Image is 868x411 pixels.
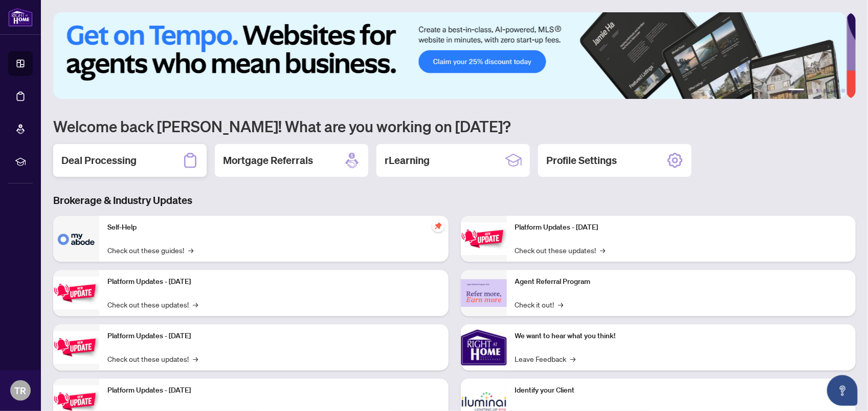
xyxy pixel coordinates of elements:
[559,299,564,310] span: →
[61,153,137,168] h2: Deal Processing
[53,193,856,208] h3: Brokerage & Industry Updates
[515,385,848,396] p: Identify your Client
[571,353,576,364] span: →
[53,116,856,136] h1: Welcome back [PERSON_NAME]! What are you working on [DATE]?
[833,89,837,93] button: 5
[107,244,193,256] a: Check out these guides!→
[788,89,805,93] button: 1
[827,375,858,406] button: Open asap
[188,244,193,256] span: →
[107,385,440,396] p: Platform Updates - [DATE]
[107,222,440,233] p: Self-Help
[53,277,99,309] img: Platform Updates - September 16, 2025
[809,89,813,93] button: 2
[600,244,606,256] span: →
[15,383,27,398] span: TR
[107,331,440,342] p: Platform Updates - [DATE]
[515,222,848,233] p: Platform Updates - [DATE]
[223,153,313,168] h2: Mortgage Referrals
[515,276,848,287] p: Agent Referral Program
[385,153,430,168] h2: rLearning
[107,299,198,310] a: Check out these updates!→
[461,324,507,371] img: We want to hear what you think!
[546,153,617,168] h2: Profile Settings
[825,89,829,93] button: 4
[461,279,507,307] img: Agent Referral Program
[53,216,99,262] img: Self-Help
[107,353,198,364] a: Check out these updates!→
[8,8,33,27] img: logo
[817,89,821,93] button: 3
[193,299,198,310] span: →
[461,222,507,255] img: Platform Updates - June 23, 2025
[515,331,848,342] p: We want to hear what you think!
[515,244,606,256] a: Check out these updates!→
[107,276,440,287] p: Platform Updates - [DATE]
[841,89,845,93] button: 6
[515,299,564,310] a: Check it out!→
[53,331,99,363] img: Platform Updates - July 21, 2025
[193,353,198,364] span: →
[515,353,576,364] a: Leave Feedback→
[53,12,847,99] img: Slide 0
[432,220,444,232] span: pushpin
